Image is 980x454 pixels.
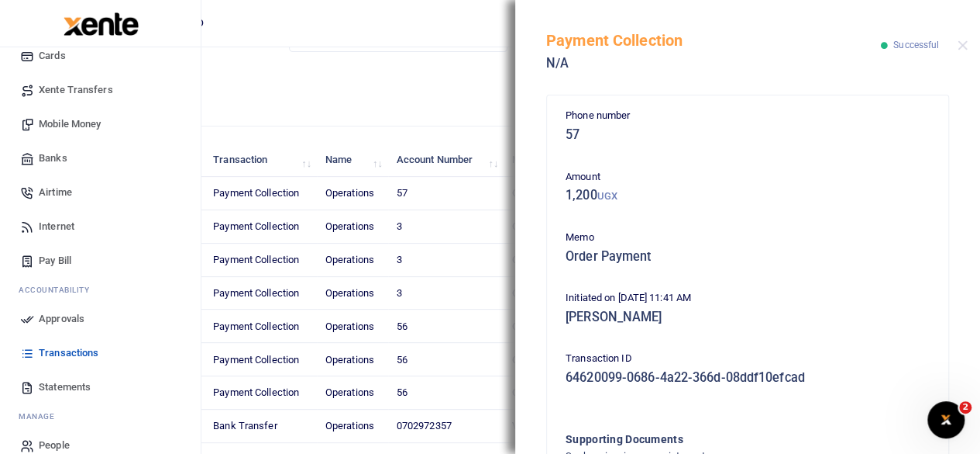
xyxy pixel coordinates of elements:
[597,190,617,202] small: UGX
[512,354,578,366] span: Order Payment
[325,420,374,431] span: Operations
[325,321,374,332] span: Operations
[213,354,299,366] span: Payment Collection
[566,370,930,386] h5: 64620099-0686-4a22-366d-08ddf10efcad
[12,210,188,244] a: Internet
[12,302,188,336] a: Approvals
[325,354,374,366] span: Operations
[397,254,402,265] span: 3
[317,144,388,177] th: Name: activate to sort column ascending
[39,311,84,327] span: Approvals
[213,420,277,431] span: Bank Transfer
[397,354,407,366] span: 56
[12,370,188,404] a: Statements
[30,284,89,296] span: countability
[566,188,930,203] h5: 1,200
[64,12,139,36] img: logo-large
[397,187,407,199] span: 57
[213,287,299,299] span: Payment Collection
[12,175,188,210] a: Airtime
[566,431,867,448] h4: Supporting Documents
[325,254,374,265] span: Operations
[546,56,881,71] h5: N/A
[39,185,72,200] span: Airtime
[566,108,930,124] p: Phone number
[12,107,188,141] a: Mobile Money
[12,404,188,428] li: M
[39,151,67,166] span: Banks
[397,287,402,299] span: 3
[893,40,939,50] span: Successful
[566,290,930,307] p: Initiated on [DATE] 11:41 AM
[12,141,188,175] a: Banks
[512,220,578,232] span: Order Payment
[205,144,317,177] th: Transaction: activate to sort column ascending
[566,310,930,325] h5: [PERSON_NAME]
[213,321,299,332] span: Payment Collection
[512,321,578,332] span: Order Payment
[325,287,374,299] span: Operations
[959,401,971,414] span: 2
[39,116,101,132] span: Mobile Money
[62,17,139,29] a: logo-small logo-large logo-large
[39,345,98,361] span: Transactions
[397,321,407,332] span: 56
[39,219,74,234] span: Internet
[504,144,610,177] th: Memo: activate to sort column ascending
[512,254,578,265] span: Order Payment
[213,220,299,232] span: Payment Collection
[59,71,968,87] p: Download
[566,127,930,143] h5: 57
[26,411,55,422] span: anage
[39,82,113,98] span: Xente Transfers
[325,187,374,199] span: Operations
[512,287,578,299] span: Order Payment
[12,278,188,302] li: Ac
[566,230,930,246] p: Memo
[958,40,968,50] button: Close
[39,379,91,395] span: Statements
[512,386,578,398] span: Order Payment
[546,31,881,50] h5: Payment Collection
[566,169,930,185] p: Amount
[12,244,188,278] a: Pay Bill
[39,48,66,64] span: Cards
[12,73,188,107] a: Xente Transfers
[512,420,594,431] span: Vendor settlement
[12,336,188,370] a: Transactions
[927,401,965,438] iframe: Intercom live chat
[566,249,930,265] h5: Order Payment
[512,187,578,199] span: Order Payment
[325,220,374,232] span: Operations
[213,187,299,199] span: Payment Collection
[213,254,299,265] span: Payment Collection
[566,351,930,367] p: Transaction ID
[213,386,299,398] span: Payment Collection
[325,386,374,398] span: Operations
[397,420,452,431] span: 0702972357
[397,386,407,398] span: 56
[397,220,402,232] span: 3
[39,253,71,269] span: Pay Bill
[39,438,70,453] span: People
[12,39,188,73] a: Cards
[388,144,504,177] th: Account Number: activate to sort column ascending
